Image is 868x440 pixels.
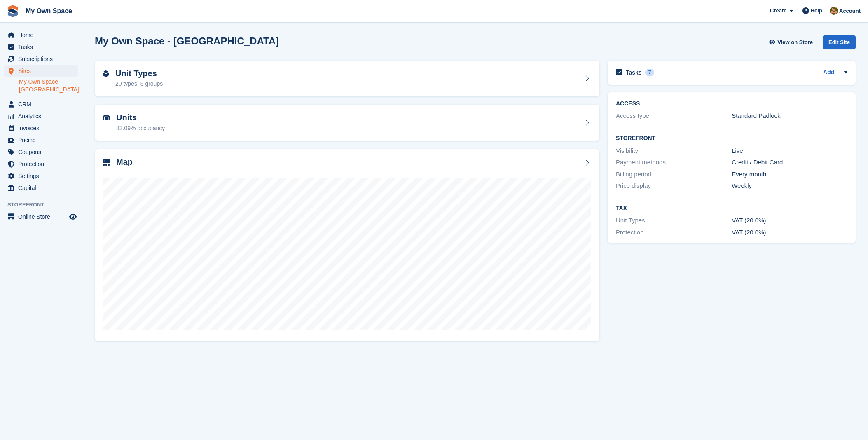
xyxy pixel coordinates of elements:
[645,69,655,76] div: 7
[18,53,68,65] span: Subscriptions
[18,110,68,122] span: Analytics
[823,35,856,49] div: Edit Site
[830,7,838,15] img: Keely Collin
[811,7,822,15] span: Help
[4,29,78,41] a: menu
[732,216,847,225] div: VAT (20.0%)
[116,124,165,133] div: 83.09% occupancy
[7,201,82,209] span: Storefront
[732,146,847,156] div: Live
[68,212,78,222] a: Preview store
[839,7,861,15] span: Account
[18,29,68,41] span: Home
[18,134,68,146] span: Pricing
[4,211,78,222] a: menu
[18,65,68,77] span: Sites
[18,98,68,110] span: CRM
[18,211,68,222] span: Online Store
[616,216,732,225] div: Unit Types
[4,41,78,53] a: menu
[95,105,599,141] a: Units 83.09% occupancy
[616,228,732,237] div: Protection
[616,146,732,156] div: Visibility
[115,80,163,88] div: 20 types, 5 groups
[95,61,599,97] a: Unit Types 20 types, 5 groups
[616,170,732,179] div: Billing period
[103,159,110,166] img: map-icn-33ee37083ee616e46c38cad1a60f524a97daa1e2b2c8c0bc3eb3415660979fc1.svg
[19,78,78,94] a: My Own Space - [GEOGRAPHIC_DATA]
[4,122,78,134] a: menu
[116,113,165,122] h2: Units
[4,53,78,65] a: menu
[4,110,78,122] a: menu
[777,38,813,47] span: View on Store
[4,98,78,110] a: menu
[616,111,732,121] div: Access type
[7,5,19,17] img: stora-icon-8386f47178a22dfd0bd8f6a31ec36ba5ce8667c1dd55bd0f319d3a0aa187defe.svg
[18,41,68,53] span: Tasks
[103,115,110,120] img: unit-icn-7be61d7bf1b0ce9d3e12c5938cc71ed9869f7b940bace4675aadf7bd6d80202e.svg
[616,101,847,107] h2: ACCESS
[732,181,847,191] div: Weekly
[103,70,109,77] img: unit-type-icn-2b2737a686de81e16bb02015468b77c625bbabd49415b5ef34ead5e3b44a266d.svg
[823,35,856,52] a: Edit Site
[732,228,847,237] div: VAT (20.0%)
[4,158,78,170] a: menu
[616,205,847,212] h2: Tax
[116,157,133,167] h2: Map
[732,170,847,179] div: Every month
[616,181,732,191] div: Price display
[95,149,599,342] a: Map
[4,182,78,194] a: menu
[22,4,75,18] a: My Own Space
[4,146,78,158] a: menu
[115,69,163,78] h2: Unit Types
[18,146,68,158] span: Coupons
[95,35,279,47] h2: My Own Space - [GEOGRAPHIC_DATA]
[616,158,732,167] div: Payment methods
[770,7,786,15] span: Create
[4,134,78,146] a: menu
[732,111,847,121] div: Standard Padlock
[732,158,847,167] div: Credit / Debit Card
[18,158,68,170] span: Protection
[18,170,68,182] span: Settings
[18,122,68,134] span: Invoices
[4,65,78,77] a: menu
[4,170,78,182] a: menu
[626,69,642,76] h2: Tasks
[823,68,834,77] a: Add
[768,35,816,49] a: View on Store
[616,135,847,142] h2: Storefront
[18,182,68,194] span: Capital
